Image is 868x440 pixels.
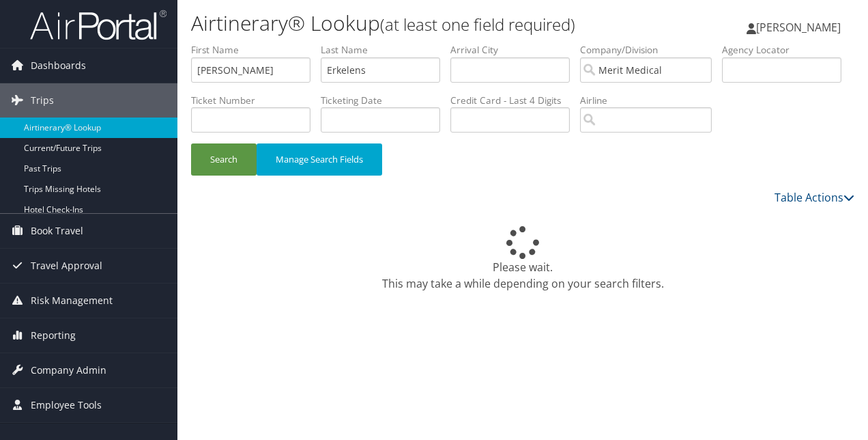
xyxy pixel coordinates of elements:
[450,43,580,57] label: Arrival City
[30,9,167,41] img: airportal-logo.png
[257,143,382,176] button: Manage Search Fields
[191,43,321,57] label: First Name
[775,190,854,205] a: Table Actions
[31,318,76,353] span: Reporting
[31,249,102,283] span: Travel Approval
[191,9,633,38] h1: Airtinerary® Lookup
[31,353,106,387] span: Company Admin
[747,7,854,48] a: [PERSON_NAME]
[31,214,83,248] span: Book Travel
[191,94,321,107] label: Ticket Number
[580,94,722,107] label: Airline
[31,49,86,83] span: Dashboards
[31,83,54,118] span: Trips
[580,43,722,57] label: Company/Division
[191,226,854,292] div: Please wait. This may take a while depending on your search filters.
[756,20,841,35] span: [PERSON_NAME]
[722,43,852,57] label: Agency Locator
[31,284,113,318] span: Risk Management
[450,94,580,107] label: Credit Card - Last 4 Digits
[191,143,257,176] button: Search
[321,43,450,57] label: Last Name
[31,388,102,422] span: Employee Tools
[380,13,575,36] small: (at least one field required)
[321,94,450,107] label: Ticketing Date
